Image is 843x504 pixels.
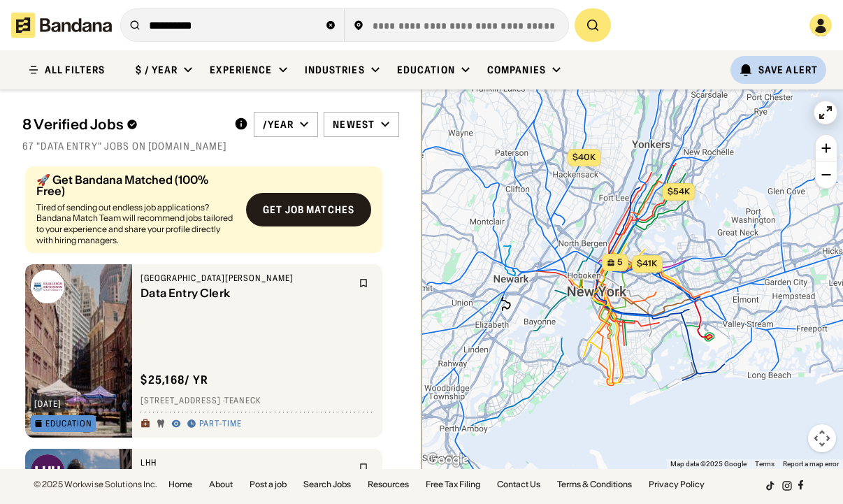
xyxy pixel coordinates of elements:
[168,480,192,489] a: Home
[425,451,471,469] img: Google
[34,480,157,489] div: © 2025 Workwise Solutions Inc.
[425,451,471,469] a: Open this area in Google Maps (opens a new window)
[305,64,365,76] div: Industries
[22,161,399,469] div: grid
[22,116,223,133] div: 8 Verified Jobs
[140,287,350,300] div: Data Entry Clerk
[783,460,839,468] a: Report a map error
[263,118,294,131] div: /year
[637,258,657,268] span: $41k
[34,400,62,408] div: [DATE]
[136,64,178,76] div: $ / year
[397,64,455,76] div: Education
[303,480,351,489] a: Search Jobs
[210,64,272,76] div: Experience
[31,270,64,303] img: Fairleigh Dickinson University logo
[368,480,409,489] a: Resources
[209,480,233,489] a: About
[617,257,623,268] span: 5
[670,460,747,468] span: Map data ©2025 Google
[140,396,374,407] div: [STREET_ADDRESS] · Teaneck
[808,424,836,452] button: Map camera controls
[11,13,112,38] img: Bandana logotype
[45,65,105,75] div: ALL FILTERS
[487,64,546,76] div: Companies
[649,480,705,489] a: Privacy Policy
[755,460,774,468] a: Terms (opens in new tab)
[426,480,480,489] a: Free Tax Filing
[572,152,596,162] span: $40k
[31,454,64,488] img: LHH logo
[667,186,689,196] span: $54k
[758,64,818,76] div: Save Alert
[140,457,350,468] div: LHH
[140,273,350,284] div: [GEOGRAPHIC_DATA][PERSON_NAME]
[497,480,540,489] a: Contact Us
[199,419,242,430] div: Part-time
[140,373,208,387] div: $ 25,168 / yr
[36,202,235,245] div: Tired of sending out endless job applications? Bandana Match Team will recommend jobs tailored to...
[557,480,632,489] a: Terms & Conditions
[45,419,92,428] div: Education
[36,174,235,196] div: 🚀 Get Bandana Matched (100% Free)
[333,118,375,131] div: Newest
[263,205,354,215] div: Get job matches
[22,140,399,152] div: 67 "data entry" jobs on [DOMAIN_NAME]
[250,480,287,489] a: Post a job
